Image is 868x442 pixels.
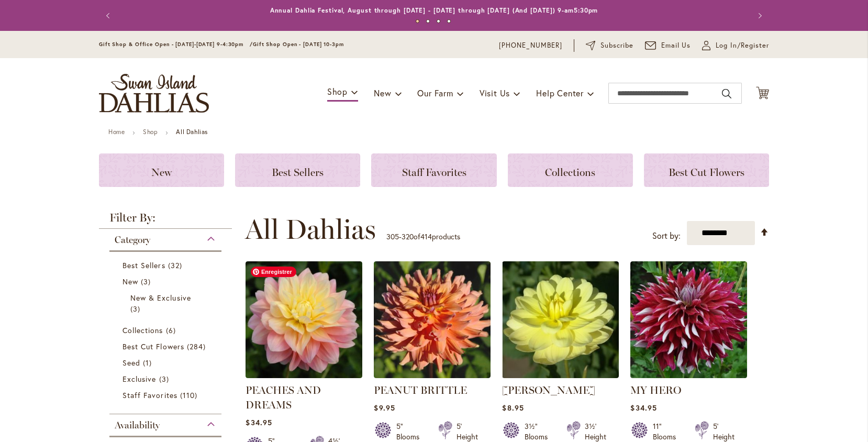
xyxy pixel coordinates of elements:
a: My Hero [630,370,747,380]
a: PEANUT BRITTLE [374,384,467,396]
span: Email Us [661,40,691,51]
span: New [123,277,138,286]
span: 305 [386,231,399,241]
a: Staff Favorites [123,390,211,401]
img: PEANUT BRITTLE [374,261,491,378]
label: Sort by: [652,226,681,246]
span: Gift Shop Open - [DATE] 10-3pm [253,41,344,48]
div: 5' Height [713,421,735,442]
span: Exclusive [123,374,156,384]
span: Subscribe [600,40,633,51]
div: 11" Blooms [653,421,682,442]
span: 1 [143,357,154,368]
span: 6 [166,325,179,336]
span: Category [115,234,150,246]
span: $34.95 [246,417,272,427]
a: PEANUT BRITTLE [374,370,491,380]
a: PEACHES AND DREAMS [246,370,362,380]
span: 320 [402,231,414,241]
span: $34.95 [630,403,656,413]
div: 5' Height [457,421,478,442]
span: All Dahlias [245,214,376,245]
span: Collections [545,166,595,179]
a: Best Sellers [123,260,211,271]
a: Staff Favorites [371,153,496,187]
button: Next [748,5,769,26]
span: New [151,166,172,179]
span: Shop [327,86,348,97]
span: 3 [141,276,153,287]
div: 5" Blooms [396,421,426,442]
span: Best Cut Flowers [123,341,184,351]
span: Enregistrer [251,267,296,277]
a: Email Us [645,40,691,51]
span: Collections [123,325,163,335]
a: PEACHES AND DREAMS [246,384,321,411]
span: 414 [420,231,432,241]
span: 32 [168,260,185,271]
button: 1 of 4 [416,19,419,23]
a: Log In/Register [702,40,769,51]
a: Collections [508,153,633,187]
span: 110 [180,390,200,401]
strong: All Dahlias [176,128,208,136]
span: 3 [130,303,143,314]
a: Best Cut Flowers [123,341,211,352]
a: Best Sellers [235,153,360,187]
span: Our Farm [417,87,453,98]
span: Staff Favorites [123,390,177,400]
a: Annual Dahlia Festival, August through [DATE] - [DATE] through [DATE] (And [DATE]) 9-am5:30pm [270,6,598,14]
a: Subscribe [586,40,633,51]
button: Previous [99,5,120,26]
a: [PHONE_NUMBER] [499,40,562,51]
span: 3 [159,373,172,384]
span: New & Exclusive [130,293,191,303]
a: New [123,276,211,287]
span: Availability [115,419,160,431]
span: New [374,87,391,98]
img: My Hero [630,261,747,378]
a: [PERSON_NAME] [502,384,595,396]
a: New &amp; Exclusive [130,292,203,314]
span: Best Sellers [123,260,165,270]
a: Shop [143,128,158,136]
a: New [99,153,224,187]
img: PEACHES AND DREAMS [246,261,362,378]
div: 3½' Height [585,421,606,442]
span: $8.95 [502,403,524,413]
span: $9.95 [374,403,395,413]
a: Seed [123,357,211,368]
span: Best Cut Flowers [669,166,744,179]
button: 3 of 4 [437,19,440,23]
span: Gift Shop & Office Open - [DATE]-[DATE] 9-4:30pm / [99,41,253,48]
a: Collections [123,325,211,336]
button: 4 of 4 [447,19,451,23]
span: Best Sellers [272,166,324,179]
span: 284 [187,341,208,352]
div: 3½" Blooms [525,421,554,442]
span: Log In/Register [716,40,769,51]
a: store logo [99,74,209,113]
span: Visit Us [480,87,510,98]
a: MY HERO [630,384,681,396]
p: - of products [386,228,460,245]
a: Home [108,128,125,136]
a: PEGGY JEAN [502,370,619,380]
a: Exclusive [123,373,211,384]
span: Seed [123,358,140,368]
img: PEGGY JEAN [502,261,619,378]
span: Help Center [536,87,584,98]
a: Best Cut Flowers [644,153,769,187]
button: 2 of 4 [426,19,430,23]
strong: Filter By: [99,212,232,229]
span: Staff Favorites [402,166,466,179]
